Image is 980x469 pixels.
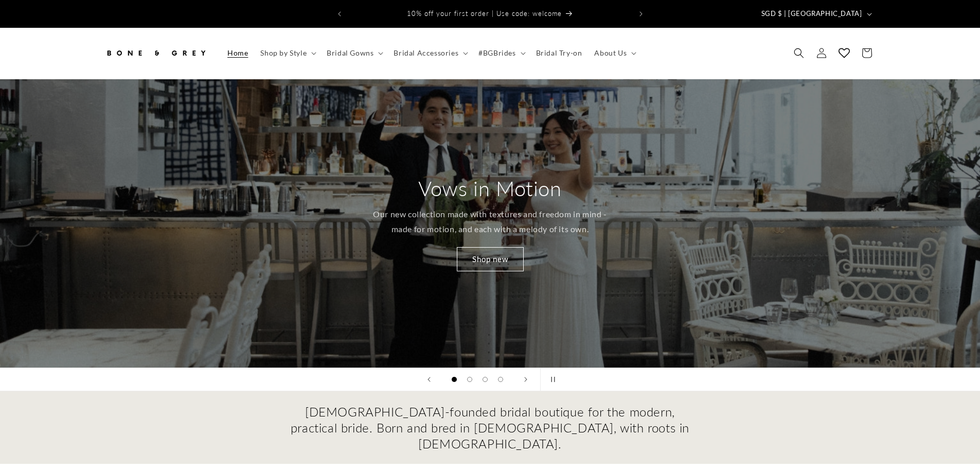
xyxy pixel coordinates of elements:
summary: Shop by Style [254,42,320,64]
span: 10% off your first order | Use code: welcome [407,9,562,18]
button: Load slide 2 of 4 [462,372,477,387]
span: SGD $ | [GEOGRAPHIC_DATA] [761,9,862,19]
a: Bridal Try-on [530,42,589,64]
button: Load slide 3 of 4 [477,372,493,387]
summary: #BGBrides [472,42,529,64]
span: About Us [594,48,627,58]
span: Bridal Gowns [327,48,373,58]
button: Pause slideshow [540,368,563,391]
span: Home [227,48,248,58]
p: Our new collection made with textures and freedom in mind - made for motion, and each with a melo... [368,207,612,237]
span: Bridal Try-on [536,48,582,58]
button: Load slide 1 of 4 [447,372,462,387]
span: Bridal Accessories [394,48,458,58]
h2: [DEMOGRAPHIC_DATA]-founded bridal boutique for the modern, practical bride. Born and bred in [DEM... [290,404,691,452]
h2: Vows in Motion [418,175,561,202]
button: SGD $ | [GEOGRAPHIC_DATA] [755,4,876,24]
button: Load slide 4 of 4 [493,372,508,387]
a: Shop new [457,247,524,271]
button: Next announcement [630,4,652,24]
img: Bone and Grey Bridal [104,42,207,64]
summary: Bridal Gowns [320,42,387,64]
summary: Search [788,42,810,64]
span: Shop by Style [260,48,307,58]
span: #BGBrides [478,48,515,58]
summary: About Us [588,42,640,64]
button: Previous announcement [328,4,351,24]
button: Next slide [514,368,537,391]
summary: Bridal Accessories [387,42,472,64]
a: Bone and Grey Bridal [100,38,211,68]
a: Home [221,42,254,64]
button: Previous slide [418,368,440,391]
